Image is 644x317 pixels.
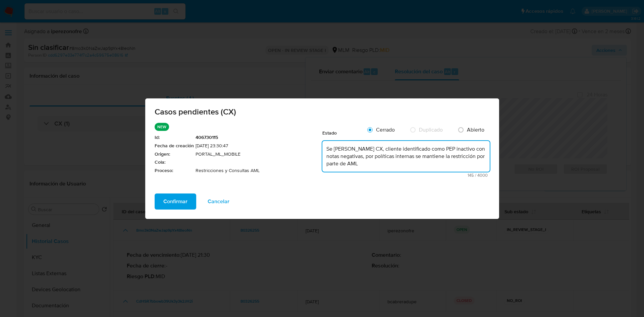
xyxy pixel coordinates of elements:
button: Confirmar [155,193,196,210]
span: Abierto [467,126,484,133]
p: NEW [155,123,169,131]
span: Proceso : [155,167,194,174]
span: PORTAL_ML_MOBILE [196,151,322,157]
span: Cerrado [376,126,395,133]
span: Fecha de creación [155,143,194,149]
span: Máximo 4000 caracteres [324,173,488,177]
span: Restricciones y Consultas AML [196,167,322,174]
div: Estado [322,123,363,140]
span: Cancelar [208,194,229,209]
span: Origen : [155,151,194,157]
textarea: Se [PERSON_NAME] CX, cliente identificado como PEP inactivo con notas negativas, por políticas in... [322,141,490,172]
span: Confirmar [163,194,187,209]
span: Id : [155,134,194,141]
span: Casos pendientes (CX) [155,108,490,116]
span: 406730115 [196,134,322,141]
button: Cancelar [199,193,238,210]
span: Cola : [155,159,194,166]
span: [DATE] 23:30:47 [196,143,322,149]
